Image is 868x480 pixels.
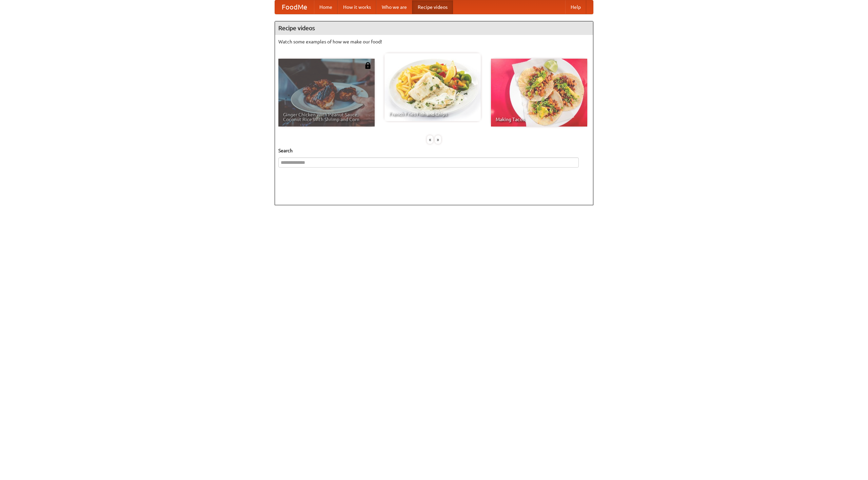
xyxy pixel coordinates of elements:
img: 483408.png [364,62,371,69]
a: Recipe videos [412,0,453,14]
span: French Fries Fish and Chips [389,112,476,116]
a: French Fries Fish and Chips [384,53,481,121]
a: Making Tacos [491,59,587,127]
div: » [435,135,441,144]
div: « [427,135,433,144]
a: How it works [338,0,376,14]
h4: Recipe videos [275,21,593,35]
a: Help [565,0,586,14]
a: FoodMe [275,0,314,14]
a: Home [314,0,338,14]
a: Who we are [376,0,412,14]
h5: Search [278,147,590,154]
p: Watch some examples of how we make our food! [278,38,590,45]
span: Making Tacos [496,117,583,122]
